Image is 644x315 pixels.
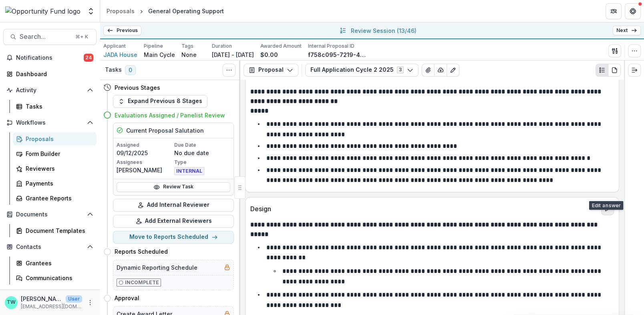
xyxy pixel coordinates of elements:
a: Document Templates [13,224,97,237]
button: PDF view [608,64,621,77]
p: User [66,295,82,303]
p: Duration [212,42,232,50]
button: Proposal [244,64,298,77]
a: Reviewers [13,162,97,175]
a: Tasks [13,100,97,113]
a: Payments [13,177,97,190]
div: Tasks [26,102,90,111]
button: Plaintext view [596,64,608,77]
h4: Reports Scheduled [115,247,168,256]
button: All submissions [338,26,348,35]
div: Grantees [26,259,90,267]
a: Previous [103,26,141,35]
span: Activity [16,87,84,94]
button: Notifications24 [3,51,97,64]
p: [EMAIL_ADDRESS][DOMAIN_NAME] [21,303,82,310]
a: Form Builder [13,147,97,160]
p: Pipeline [144,42,163,50]
span: INTERNAL [174,167,204,175]
h4: Approval [115,294,139,302]
span: Contacts [16,244,84,250]
a: JADA House [103,50,137,59]
h4: Previous Stages [115,83,160,92]
button: Search... [3,29,97,45]
p: Due Date [174,141,230,149]
p: Main Cycle [144,50,175,59]
nav: breadcrumb [103,5,227,17]
div: Proposals [26,135,90,143]
p: $0.00 [260,50,278,59]
button: Add External Reviewers [113,215,234,228]
div: General Operating Support [148,7,224,15]
a: Proposals [13,132,97,145]
button: Expand right [628,64,641,77]
h5: Dynamic Reporting Schedule [117,263,197,272]
button: Partners [606,3,622,19]
p: Tags [181,42,193,50]
div: ⌘ + K [74,32,90,41]
div: Ti Wilhelm [7,300,16,305]
a: Grantee Reports [13,192,97,205]
div: Grantee Reports [26,194,90,202]
p: 09/12/2025 [117,149,173,157]
button: Toggle View Cancelled Tasks [223,64,235,77]
button: Open Activity [3,84,97,97]
h5: Current Proposal Salutation [126,126,204,135]
p: Type [174,159,230,166]
p: Assignees [117,159,173,166]
button: Open Data & Reporting [3,288,97,301]
button: Open entity switcher [85,3,97,19]
div: Document Templates [26,226,90,235]
span: Documents [16,211,84,218]
div: Dashboard [16,70,90,78]
button: Open Contacts [3,240,97,253]
div: Payments [26,179,90,188]
p: [PERSON_NAME] [21,295,62,303]
p: Applicant [103,42,126,50]
div: Form Builder [26,149,90,158]
button: View Attached Files [422,64,435,77]
button: Expand Previous 8 Stages [113,95,207,108]
p: Assigned [117,141,173,149]
span: Workflows [16,119,84,126]
button: Get Help [625,3,641,19]
div: Proposals [107,7,135,15]
button: edit [601,202,614,215]
a: Grantees [13,256,97,270]
p: Internal Proposal ID [308,42,354,50]
a: Proposals [103,5,138,17]
p: No due date [174,149,230,157]
p: Incomplete [125,279,159,286]
div: Communications [26,274,90,282]
span: 24 [84,54,93,62]
p: None [181,50,197,59]
p: Awarded Amount [260,42,302,50]
span: Notifications [16,55,84,61]
img: Opportunity Fund logo [5,6,80,16]
a: Dashboard [3,67,97,81]
p: [DATE] - [DATE] [212,50,254,59]
a: Communications [13,271,97,285]
button: Open Documents [3,208,97,221]
p: Review Session ( 13/46 ) [351,26,417,35]
a: Review Task [117,182,230,192]
button: Edit as form [447,64,459,77]
button: More [85,298,95,307]
h3: Tasks [105,67,122,73]
p: Design [250,204,598,214]
button: Full Application Cycle 2 20253 [305,64,419,77]
a: Next [613,26,641,35]
div: Reviewers [26,164,90,173]
p: f758c095-7219-4b19-80ac-83e0bb1ceb03 [308,50,368,59]
h4: Evaluations Assigned / Panelist Review [115,111,225,119]
button: Open Workflows [3,116,97,129]
button: Move to Reports Scheduled [113,231,234,244]
button: Add Internal Reviewer [113,199,234,212]
span: 0 [125,65,136,75]
span: Search... [20,33,70,40]
p: [PERSON_NAME] [117,166,173,174]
